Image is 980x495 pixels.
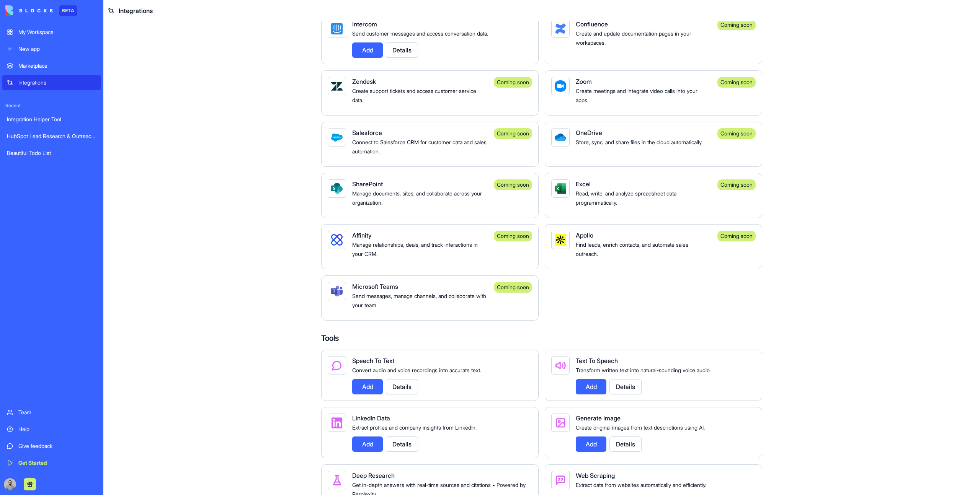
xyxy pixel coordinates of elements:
[576,88,697,103] span: Create meetings and integrate video calls into your apps.
[717,231,756,241] div: Coming soon
[352,367,481,373] span: Convert audio and voice recordings into accurate text.
[2,129,101,144] a: HubSpot Lead Research & Outreach Engine
[352,241,478,257] span: Manage relationships, deals, and track interactions in your CRM.
[576,180,591,188] span: Excel
[352,424,477,431] span: Extract profiles and company insights from LinkedIn.
[386,42,418,58] button: Details
[609,379,642,394] button: Details
[352,30,488,37] span: Send customer messages and access conversation data.
[352,78,376,85] span: Zendesk
[352,357,394,365] span: Speech To Text
[352,180,383,188] span: SharePoint
[2,422,101,437] a: Help
[576,139,702,145] span: Store, sync, and share files in the cloud automatically.
[576,129,602,137] span: OneDrive
[576,30,691,46] span: Create and update documentation pages in your workspaces.
[59,5,77,16] div: BETA
[494,128,532,139] div: Coming soon
[18,425,96,433] div: Help
[576,482,706,488] span: Extract data from websites automatically and efficiently.
[7,116,96,123] div: Integration Helper Tool
[2,75,101,90] a: Integrations
[352,139,487,155] span: Connect to Salesforce CRM for customer data and sales automation.
[352,20,377,28] span: Intercom
[18,79,96,86] div: Integrations
[7,149,96,157] div: Beautiful Todo List
[352,414,390,422] span: LinkedIn Data
[352,42,383,58] button: Add
[494,179,532,190] div: Coming soon
[576,414,621,422] span: Generate Image
[5,5,53,16] img: logo
[2,405,101,420] a: Team
[576,78,592,85] span: Zoom
[352,190,482,206] span: Manage documents, sites, and collaborate across your organization.
[18,459,96,467] div: Get Started
[717,128,756,139] div: Coming soon
[576,379,606,394] button: Add
[352,283,398,290] span: Microsoft Teams
[717,179,756,190] div: Coming soon
[494,77,532,88] div: Coming soon
[576,367,711,373] span: Transform written text into natural-sounding voice audio.
[717,20,756,30] div: Coming soon
[609,436,642,452] button: Details
[18,62,96,70] div: Marketplace
[2,438,101,454] a: Give feedback
[352,472,395,479] span: Deep Research
[2,24,101,40] a: My Workspace
[18,442,96,450] div: Give feedback
[352,88,476,103] span: Create support tickets and access customer service data.
[321,333,762,344] h4: Tools
[18,28,96,36] div: My Workspace
[2,455,101,471] a: Get Started
[352,379,383,394] button: Add
[352,293,486,308] span: Send messages, manage channels, and collaborate with your team.
[4,478,16,490] img: image_123650291_bsq8ao.jpg
[2,58,101,73] a: Marketplace
[576,231,593,239] span: Apollo
[717,77,756,88] div: Coming soon
[7,132,96,140] div: HubSpot Lead Research & Outreach Engine
[18,409,96,416] div: Team
[576,357,618,365] span: Text To Speech
[18,45,96,53] div: New app
[2,103,101,109] span: Recent
[352,436,383,452] button: Add
[576,436,606,452] button: Add
[576,20,608,28] span: Confluence
[2,112,101,127] a: Integration Helper Tool
[576,190,676,206] span: Read, write, and analyze spreadsheet data programmatically.
[5,5,77,16] a: BETA
[494,282,532,293] div: Coming soon
[119,6,153,15] span: Integrations
[2,41,101,57] a: New app
[2,145,101,161] a: Beautiful Todo List
[576,472,615,479] span: Web Scraping
[386,436,418,452] button: Details
[386,379,418,394] button: Details
[576,241,688,257] span: Find leads, enrich contacts, and automate sales outreach.
[352,129,382,137] span: Salesforce
[494,231,532,241] div: Coming soon
[352,231,372,239] span: Affinity
[576,424,705,431] span: Create original images from text descriptions using AI.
